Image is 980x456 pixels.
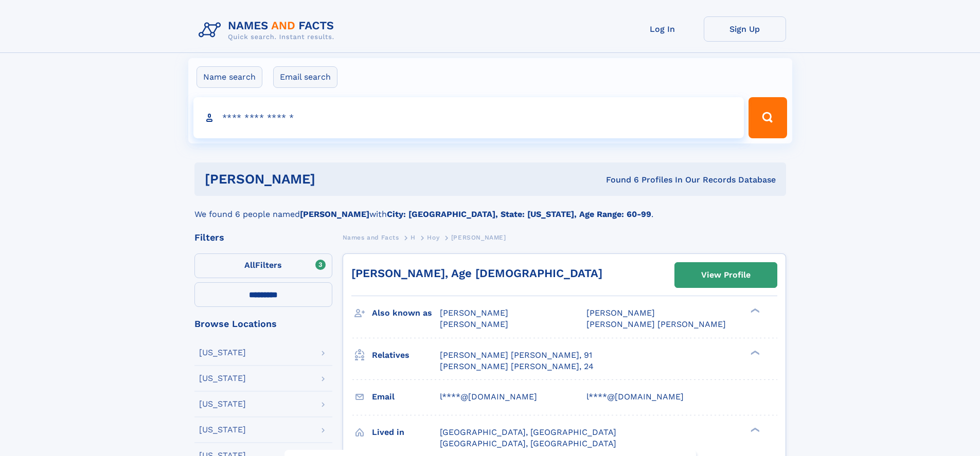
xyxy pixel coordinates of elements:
[300,209,369,219] b: [PERSON_NAME]
[675,263,777,287] a: View Profile
[427,234,439,241] span: Hoy
[197,66,262,88] label: Name search
[748,307,760,314] div: ❯
[440,427,616,437] span: [GEOGRAPHIC_DATA], [GEOGRAPHIC_DATA]
[748,426,760,433] div: ❯
[440,361,594,372] a: [PERSON_NAME] [PERSON_NAME], 24
[748,349,760,356] div: ❯
[194,196,786,221] div: We found 6 people named with .
[586,319,726,329] span: [PERSON_NAME] [PERSON_NAME]
[440,308,508,318] span: [PERSON_NAME]
[387,209,651,219] b: City: [GEOGRAPHIC_DATA], State: [US_STATE], Age Range: 60-99
[194,319,332,329] div: Browse Locations
[372,346,440,364] h3: Relatives
[372,388,440,406] h3: Email
[199,426,246,434] div: [US_STATE]
[244,260,255,270] span: All
[749,97,787,138] button: Search Button
[427,231,439,244] a: Hoy
[411,234,416,241] span: H
[199,374,246,382] div: [US_STATE]
[460,174,776,186] div: Found 6 Profiles In Our Records Database
[194,253,332,278] label: Filters
[351,267,602,280] a: [PERSON_NAME], Age [DEMOGRAPHIC_DATA]
[194,16,343,44] img: Logo Names and Facts
[343,231,399,244] a: Names and Facts
[372,424,440,441] h3: Lived in
[411,231,416,244] a: H
[273,66,337,88] label: Email search
[440,319,508,329] span: [PERSON_NAME]
[372,304,440,322] h3: Also known as
[199,400,246,408] div: [US_STATE]
[440,350,592,361] a: [PERSON_NAME] [PERSON_NAME], 91
[440,439,616,448] span: [GEOGRAPHIC_DATA], [GEOGRAPHIC_DATA]
[451,234,506,241] span: [PERSON_NAME]
[701,263,751,287] div: View Profile
[194,233,332,242] div: Filters
[199,349,246,357] div: [US_STATE]
[586,308,655,318] span: [PERSON_NAME]
[704,16,786,42] a: Sign Up
[205,173,461,186] h1: [PERSON_NAME]
[621,16,704,42] a: Log In
[193,97,744,138] input: search input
